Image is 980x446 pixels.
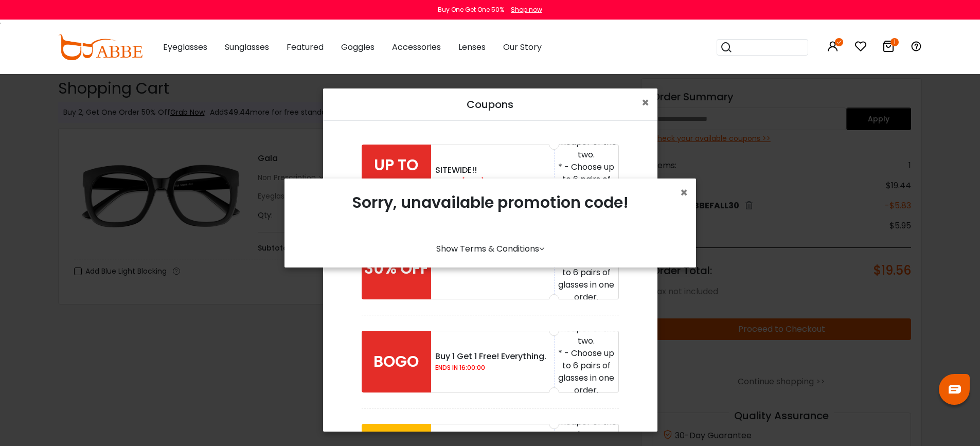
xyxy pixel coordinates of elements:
[163,41,207,53] span: Eyeglasses
[392,41,441,53] span: Accessories
[882,42,895,54] a: 1
[680,184,688,201] span: ×
[458,41,486,53] span: Lenses
[890,38,899,46] i: 1
[341,41,375,53] span: Goggles
[506,5,542,14] a: Shop now
[503,41,542,53] span: Our Story
[436,243,544,255] a: Show Terms & Conditions
[225,41,269,53] span: Sunglasses
[287,41,324,53] span: Featured
[438,5,504,14] div: Buy One Get One 50%
[511,5,542,14] div: Shop now
[680,187,688,199] button: Close
[949,385,961,394] img: chat
[293,187,688,239] div: Sorry, unavailable promotion code!
[58,34,142,60] img: abbeglasses.com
